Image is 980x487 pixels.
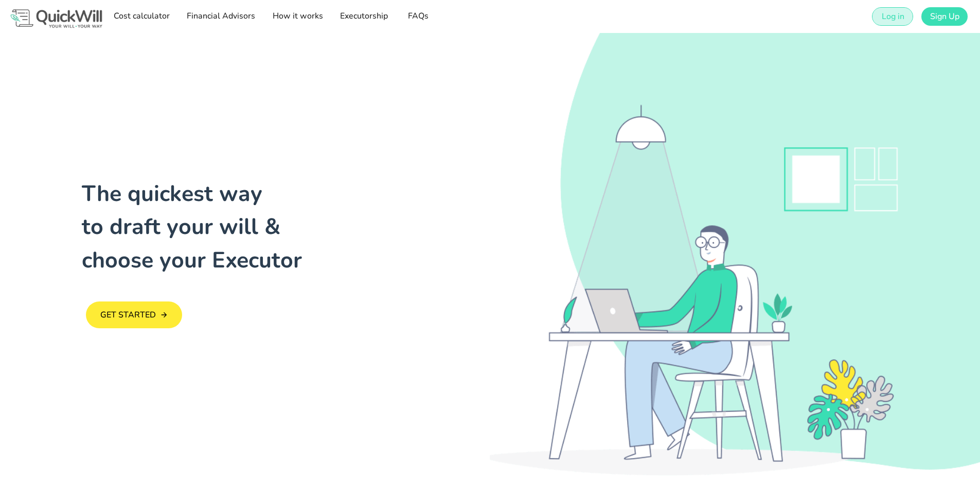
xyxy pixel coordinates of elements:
a: Sign Up [921,7,968,26]
a: GET STARTED [86,301,183,328]
span: Executorship [340,10,388,22]
div: Online will creation [490,33,980,476]
a: Log in [872,7,913,26]
a: FAQs [401,6,434,27]
span: FAQs [404,10,431,22]
a: Financial Advisors [183,6,258,27]
span: Cost calculator [113,10,169,22]
span: Log in [881,11,904,22]
h1: The quickest way to draft your will & choose your Executor [82,177,490,277]
span: Financial Advisors [186,10,255,22]
a: Cost calculator [110,6,172,27]
span: Sign Up [930,11,959,22]
img: Logo [8,7,104,30]
span: GET STARTED [100,309,156,321]
a: How it works [269,6,326,27]
span: How it works [272,10,323,22]
a: Executorship [336,6,391,27]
